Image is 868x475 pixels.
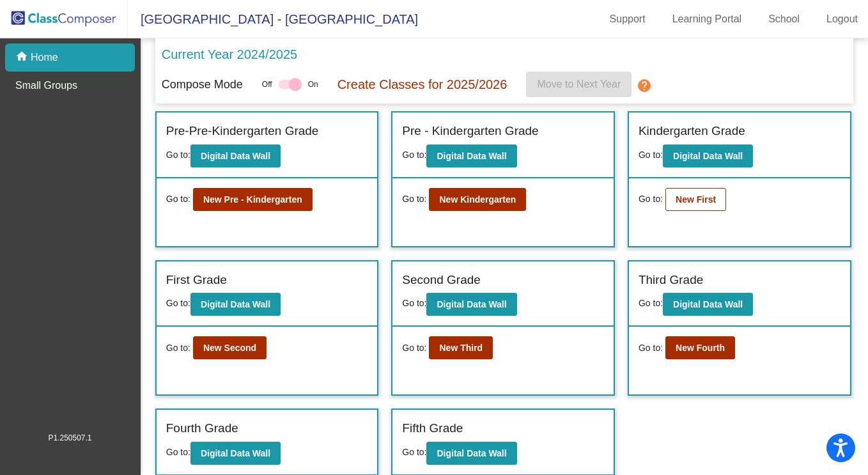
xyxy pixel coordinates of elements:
[166,419,238,438] label: Fourth Grade
[402,122,538,141] label: Pre - Kindergarten Grade
[190,293,281,316] button: Digital Data Wall
[402,341,426,355] span: Go to:
[203,343,256,353] b: New Second
[15,78,77,93] p: Small Groups
[665,188,726,211] button: New First
[676,343,725,353] b: New Fourth
[15,50,31,65] mat-icon: home
[639,298,663,308] span: Go to:
[439,343,483,353] b: New Third
[439,194,516,205] b: New Kindergarten
[538,79,621,90] span: Move to Next Year
[166,341,190,355] span: Go to:
[429,336,493,359] button: New Third
[166,447,190,457] span: Go to:
[308,79,318,90] span: On
[166,122,319,141] label: Pre-Pre-Kindergarten Grade
[193,336,267,359] button: New Second
[816,9,868,29] a: Logout
[758,9,810,29] a: School
[437,151,506,161] b: Digital Data Wall
[166,271,227,290] label: First Grade
[676,194,716,205] b: New First
[190,442,281,465] button: Digital Data Wall
[402,419,463,438] label: Fifth Grade
[426,442,516,465] button: Digital Data Wall
[402,447,426,457] span: Go to:
[337,75,508,94] p: Create Classes for 2025/2026
[673,151,743,161] b: Digital Data Wall
[437,299,506,309] b: Digital Data Wall
[639,122,745,141] label: Kindergarten Grade
[402,150,426,160] span: Go to:
[402,192,426,206] span: Go to:
[31,50,58,65] p: Home
[162,45,297,64] p: Current Year 2024/2025
[201,299,270,309] b: Digital Data Wall
[639,150,663,160] span: Go to:
[166,192,190,206] span: Go to:
[166,150,190,160] span: Go to:
[166,298,190,308] span: Go to:
[402,271,481,290] label: Second Grade
[526,72,632,97] button: Move to Next Year
[402,298,426,308] span: Go to:
[673,299,743,309] b: Digital Data Wall
[637,78,652,93] mat-icon: help
[665,336,735,359] button: New Fourth
[600,9,656,29] a: Support
[193,188,313,211] button: New Pre - Kindergarten
[426,293,516,316] button: Digital Data Wall
[639,271,703,290] label: Third Grade
[639,341,663,355] span: Go to:
[190,144,281,167] button: Digital Data Wall
[262,79,272,90] span: Off
[162,76,243,93] p: Compose Mode
[426,144,516,167] button: Digital Data Wall
[201,448,270,458] b: Digital Data Wall
[437,448,506,458] b: Digital Data Wall
[663,144,753,167] button: Digital Data Wall
[203,194,302,205] b: New Pre - Kindergarten
[663,293,753,316] button: Digital Data Wall
[201,151,270,161] b: Digital Data Wall
[662,9,752,29] a: Learning Portal
[128,9,418,29] span: [GEOGRAPHIC_DATA] - [GEOGRAPHIC_DATA]
[639,192,663,206] span: Go to:
[429,188,526,211] button: New Kindergarten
